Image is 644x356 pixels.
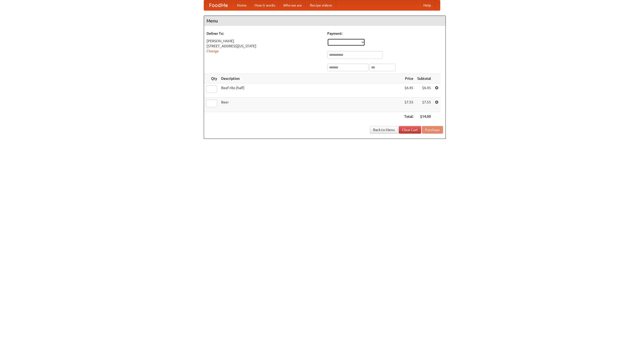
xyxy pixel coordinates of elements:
[415,83,433,98] td: $6.45
[402,98,415,112] td: $7.55
[327,31,443,36] h5: Payment:
[279,0,306,10] a: Who we are
[207,44,322,49] div: [STREET_ADDRESS][US_STATE]
[251,0,279,10] a: How it works
[219,74,402,83] th: Description
[219,98,402,112] td: Beer
[415,112,433,121] th: $14.00
[419,0,435,10] a: Help
[204,16,446,26] h4: Menu
[415,74,433,83] th: Subtotal
[204,74,219,83] th: Qty
[402,83,415,98] td: $6.45
[306,0,336,10] a: Recipe videos
[415,98,433,112] td: $7.55
[402,74,415,83] th: Price
[207,31,322,36] h5: Deliver To:
[207,49,219,53] a: Change
[422,126,443,134] button: Purchase
[370,126,398,134] a: Back to Menu
[219,83,402,98] td: Beef ribs (half)
[233,0,251,10] a: Home
[204,0,233,10] a: FoodMe
[402,112,415,121] th: Total:
[207,38,322,44] div: [PERSON_NAME]
[399,126,421,134] a: Clear Cart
